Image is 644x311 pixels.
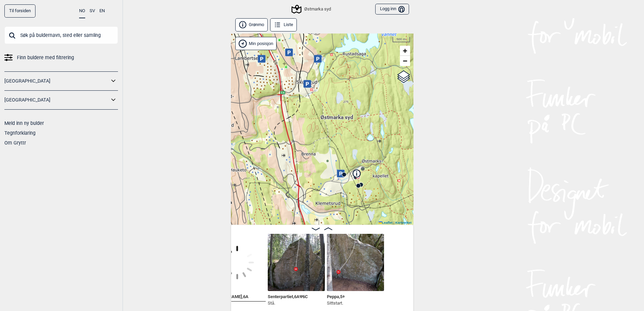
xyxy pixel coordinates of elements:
[393,221,395,224] span: |
[90,4,95,18] button: SV
[327,293,345,299] span: Peppa , 5+
[4,130,35,136] a: Tegnforklaring
[327,234,384,291] img: Peppa 200413
[270,18,297,31] button: Liste
[4,53,118,63] a: Finn buldere med filtrering
[403,57,407,65] span: −
[99,4,105,18] button: EN
[403,46,407,55] span: +
[400,46,410,56] a: Zoom in
[395,221,411,224] a: Kartverket
[4,95,109,105] a: [GEOGRAPHIC_DATA]
[379,221,392,224] a: Leaflet
[79,4,85,18] button: NO
[292,5,331,13] div: Østmarka syd
[235,18,268,31] button: Grønmo
[392,37,410,42] div: 500 m
[375,4,409,15] button: Logg inn
[4,140,26,146] a: Om Gryttr
[4,26,118,44] input: Søk på buldernavn, sted eller samling
[268,293,308,299] span: Senterpartiet , 6A Ψ 6C
[4,120,44,126] a: Meld inn ny bulder
[400,56,410,66] a: Zoom out
[327,300,345,307] p: Sittstart.
[17,53,74,63] span: Finn buldere med filtrering
[268,300,308,307] p: Stå.
[397,69,410,84] a: Layers
[235,37,277,50] div: Vis min posisjon
[335,107,339,111] div: Østmarka syd
[4,76,109,86] a: [GEOGRAPHIC_DATA]
[4,4,35,18] a: Til forsiden
[268,234,325,291] img: Senterpartiet 200824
